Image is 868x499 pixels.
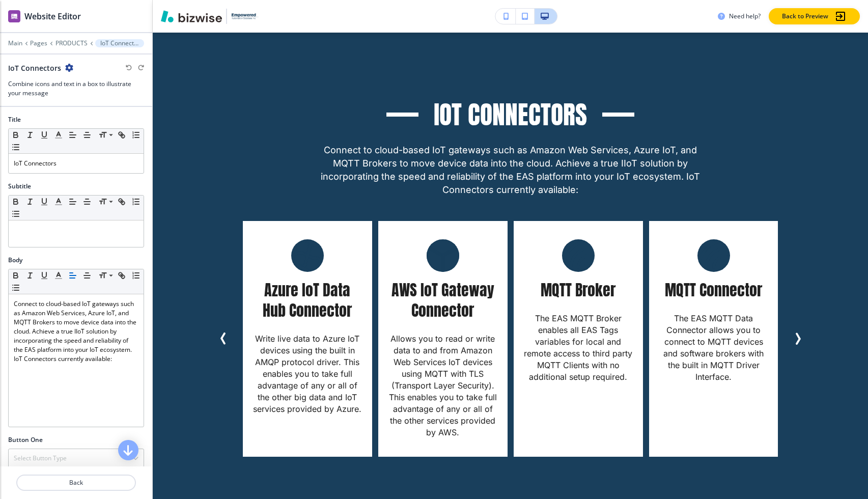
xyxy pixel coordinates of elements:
[8,435,43,445] h2: Button One
[291,239,324,272] img: Azure IoT Data Hub Connector
[388,333,497,438] p: Allows you to read or write data to and from Amazon Web Services IoT devices using MQTT with TLS ...
[8,63,61,73] h2: IoT Connectors
[161,10,222,22] img: Bizwise Logo
[8,40,22,47] button: Main
[541,280,615,300] h5: MQTT Broker
[427,239,459,272] img: AWS IoT Gateway Connector
[14,454,67,463] h4: Select Button Type
[231,13,259,19] img: Your Logo
[8,256,22,265] h2: Body
[769,8,860,24] button: Back to Preview
[388,280,497,321] h5: AWS IoT Gateway Connector
[312,144,709,197] p: Connect to cloud-based IoT gateways such as Amazon Web Services, Azure IoT, and MQTT Brokers to m...
[659,313,768,383] p: The EAS MQTT Data Connector allows you to connect to MQTT devices and software brokers with the b...
[55,40,88,47] button: PRODUCTS
[524,313,633,383] p: The EAS MQTT Broker enables all EAS Tags variables for local and remote access to third party MQT...
[729,12,761,21] h3: Need help?
[8,182,31,191] h2: Subtitle
[30,40,47,47] button: Pages
[8,115,21,124] h2: Title
[14,299,138,364] p: Connect to cloud-based IoT gateways such as Amazon Web Services, Azure IoT, and MQTT Brokers to m...
[434,98,587,132] h3: IoT Connectors
[14,159,138,168] p: IoT Connectors
[95,39,144,47] button: IoT Connectors
[24,10,81,22] h2: Website Editor
[253,280,362,321] h5: Azure IoT Data Hub Connector
[213,328,234,349] button: Previous Slide
[17,478,135,487] p: Back
[100,40,139,47] p: IoT Connectors
[8,79,144,98] h3: Combine icons and text in a box to illustrate your message
[562,239,595,272] img: MQTT Broker
[788,328,808,349] button: Next Slide
[697,239,730,272] img: MQTT Connector
[253,333,362,415] p: Write live data to Azure IoT devices using the built in AMQP protocol driver. This enables you to...
[16,475,136,491] button: Back
[8,10,20,22] img: editor icon
[782,12,828,21] p: Back to Preview
[665,280,762,300] h5: MQTT Connector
